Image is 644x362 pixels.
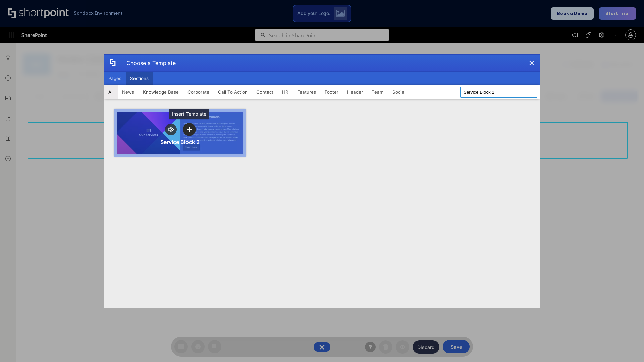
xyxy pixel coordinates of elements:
button: HR [278,85,293,99]
button: Pages [104,72,126,85]
button: News [118,85,139,99]
button: Call To Action [214,85,252,99]
div: Service Block 2 [160,139,200,145]
div: template selector [104,54,540,308]
button: Features [293,85,320,99]
input: Search [460,87,537,98]
button: Footer [320,85,343,99]
div: Choose a Template [121,55,176,71]
button: Contact [252,85,278,99]
button: Sections [126,72,153,85]
button: Social [388,85,410,99]
button: Knowledge Base [139,85,183,99]
button: All [104,85,118,99]
button: Corporate [183,85,214,99]
button: Header [343,85,367,99]
button: Team [367,85,388,99]
iframe: Chat Widget [610,330,644,362]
